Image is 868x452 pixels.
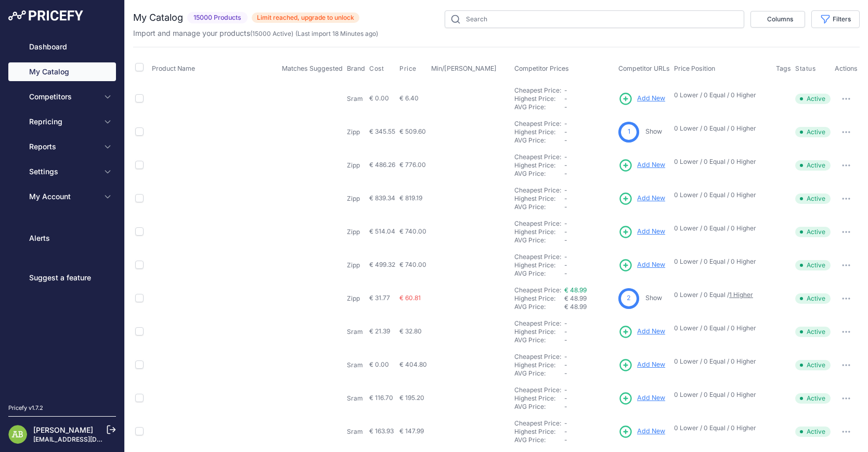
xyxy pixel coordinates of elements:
div: Pricefy v1.7.2 [8,404,43,412]
span: Repricing [29,117,97,127]
div: AVG Price: [514,336,564,344]
span: Price [399,64,417,73]
p: Zipp [347,228,365,236]
a: Cheapest Price: [514,286,561,294]
a: Cheapest Price: [514,386,561,394]
span: - [564,95,567,102]
span: € 48.99 [564,294,587,302]
span: Reports [29,141,97,152]
p: 0 Lower / 0 Equal / 0 Higher [674,91,766,99]
span: Add New [637,260,665,270]
a: [EMAIL_ADDRESS][DOMAIN_NAME] [33,435,142,443]
a: Show [645,127,662,135]
a: 15000 Active [252,30,291,37]
span: - [564,353,567,360]
p: 0 Lower / 0 Equal / 0 Higher [674,424,766,432]
span: - [564,361,567,369]
div: AVG Price: [514,170,564,178]
span: € 345.55 [369,127,395,135]
span: - [564,269,567,277]
div: AVG Price: [514,303,564,311]
span: Price Position [674,64,715,72]
span: - [564,136,567,144]
a: Cheapest Price: [514,353,561,360]
a: Dashboard [8,37,116,56]
span: € 514.04 [369,227,395,235]
span: € 0.00 [369,94,389,102]
div: Highest Price: [514,228,564,236]
p: 0 Lower / 0 Equal / 0 Higher [674,191,766,199]
a: Show [645,294,662,302]
span: Add New [637,427,665,436]
span: € 509.60 [399,127,426,135]
div: Highest Price: [514,195,564,203]
img: Pricefy Logo [8,10,83,21]
span: Active [795,227,831,237]
span: - [564,203,567,211]
p: Zipp [347,195,365,203]
div: AVG Price: [514,136,564,145]
span: € 819.19 [399,194,422,202]
span: € 195.20 [399,394,424,402]
p: 0 Lower / 0 Equal / 0 Higher [674,391,766,399]
span: Add New [637,193,665,203]
div: AVG Price: [514,269,564,278]
p: Zipp [347,261,365,269]
p: Sram [347,95,365,103]
div: Highest Price: [514,261,564,269]
p: Sram [347,328,365,336]
p: 0 Lower / 0 Equal / 0 Higher [674,257,766,266]
span: € 0.00 [369,360,389,368]
div: Highest Price: [514,428,564,436]
a: Add New [618,325,665,339]
span: - [564,170,567,177]
a: Add New [618,424,665,439]
span: My Account [29,191,97,202]
span: Active [795,327,831,337]
p: Sram [347,394,365,403]
span: Add New [637,393,665,403]
span: € 776.00 [399,161,426,169]
a: Add New [618,158,665,173]
button: Status [795,64,818,73]
span: Add New [637,360,665,370]
div: Highest Price: [514,361,564,369]
a: Cheapest Price: [514,319,561,327]
div: Highest Price: [514,394,564,403]
button: Reports [8,137,116,156]
span: € 839.34 [369,194,395,202]
a: € 48.99 [564,286,587,294]
div: AVG Price: [514,236,564,244]
a: Add New [618,358,665,372]
span: € 147.99 [399,427,424,435]
div: Highest Price: [514,294,564,303]
span: Settings [29,166,97,177]
span: - [564,253,567,261]
span: Product Name [152,64,195,72]
span: € 116.70 [369,394,393,402]
span: - [564,394,567,402]
span: 1 [628,127,630,137]
span: 15000 Products [187,12,248,24]
div: AVG Price: [514,436,564,444]
a: Add New [618,258,665,273]
button: Repricing [8,112,116,131]
button: Filters [811,10,860,28]
button: Cost [369,64,386,73]
p: Zipp [347,161,365,170]
span: Limit reached, upgrade to unlock [252,12,359,23]
span: € 60.81 [399,294,421,302]
p: Import and manage your products [133,28,378,38]
a: Cheapest Price: [514,120,561,127]
p: 0 Lower / 0 Equal / [674,291,766,299]
span: Active [795,260,831,270]
div: AVG Price: [514,203,564,211]
div: Highest Price: [514,128,564,136]
div: € 48.99 [564,303,614,311]
span: - [564,128,567,136]
p: Zipp [347,294,365,303]
span: - [564,403,567,410]
a: [PERSON_NAME] [33,425,93,434]
span: - [564,336,567,344]
nav: Sidebar [8,37,116,391]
